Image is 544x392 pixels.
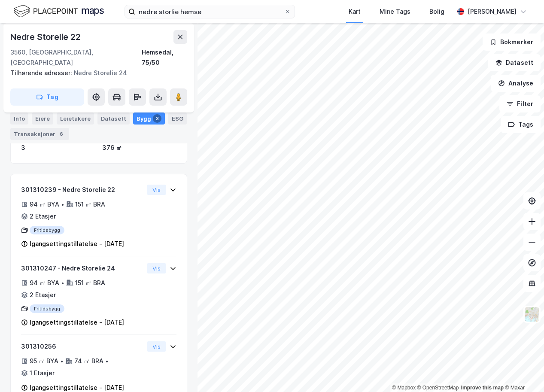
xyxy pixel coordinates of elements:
div: 301310256 [21,341,143,352]
div: 2 Etasjer [30,211,56,222]
div: 3 [21,143,95,153]
div: 74 ㎡ BRA [74,356,103,366]
div: 3560, [GEOGRAPHIC_DATA], [GEOGRAPHIC_DATA] [10,47,142,68]
div: Hemsedal, 75/50 [142,47,187,68]
button: Bokmerker [483,33,541,51]
div: Leietakere [57,112,94,125]
a: Improve this map [461,385,504,391]
button: Vis [147,341,166,352]
div: • [61,280,64,286]
button: Vis [147,185,166,195]
div: 376 ㎡ [102,143,176,153]
div: Info [10,112,28,125]
button: Tags [501,116,541,133]
span: Tilhørende adresser: [10,69,74,76]
div: 301310239 - Nedre Storelie 22 [21,185,143,195]
div: 151 ㎡ BRA [75,278,105,288]
div: Mine Tags [380,6,410,17]
div: • [60,358,64,365]
button: Vis [147,263,166,273]
div: Kontrollprogram for chat [501,351,544,392]
div: • [105,358,109,365]
div: 3 [153,114,161,123]
div: Igangsettingstillatelse - [DATE] [30,239,124,249]
input: Søk på adresse, matrikkel, gårdeiere, leietakere eller personer [135,5,284,18]
iframe: Chat Widget [501,351,544,392]
div: 301310247 - Nedre Storelie 24 [21,263,143,273]
div: Nedre Storelie 22 [10,30,82,44]
div: ESG [168,112,187,125]
div: Nedre Storelie 24 [10,68,180,78]
div: 2 Etasjer [30,290,56,300]
button: Tag [10,88,84,106]
div: Transaksjoner [10,128,69,140]
div: • [61,201,64,208]
div: 94 ㎡ BYA [30,199,59,210]
div: Kart [349,6,361,17]
div: Bolig [429,6,444,17]
div: Bygg [133,112,165,125]
div: Igangsettingstillatelse - [DATE] [30,317,124,328]
div: 94 ㎡ BYA [30,278,59,288]
div: Datasett [97,112,130,125]
div: 95 ㎡ BYA [30,356,58,366]
button: Analyse [491,75,541,92]
div: 6 [57,130,66,138]
div: Eiere [32,112,53,125]
img: Z [524,306,540,322]
div: 1 Etasjer [30,368,55,378]
div: [PERSON_NAME] [468,6,517,17]
img: logo.f888ab2527a4732fd821a326f86c7f29.svg [14,4,104,19]
div: 151 ㎡ BRA [75,199,105,210]
a: Mapbox [392,385,416,391]
button: Datasett [488,54,541,71]
a: OpenStreetMap [417,385,459,391]
button: Filter [499,95,541,112]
